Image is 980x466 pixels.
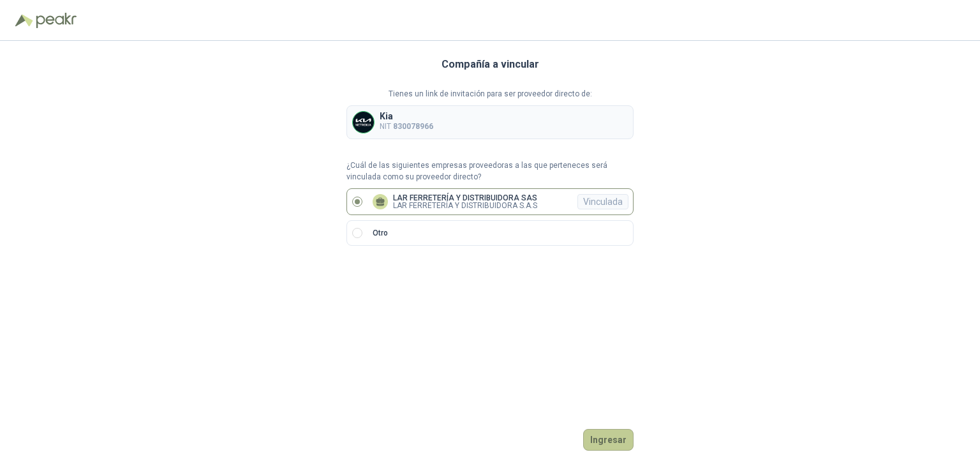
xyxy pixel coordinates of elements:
div: Vinculada [577,194,628,209]
button: Ingresar [583,429,634,451]
p: NIT [380,121,433,133]
p: LAR FERRETERÍA Y DISTRIBUIDORA S.A.S [393,202,537,209]
img: Peakr [36,13,77,28]
p: Tienes un link de invitación para ser proveedor directo de: [346,88,634,100]
p: LAR FERRETERÍA Y DISTRIBUIDORA SAS [393,194,537,202]
img: Company Logo [353,112,374,133]
p: Otro [373,227,388,239]
img: Logo [15,14,33,27]
h3: Compañía a vincular [442,56,539,73]
p: Kia [380,112,433,121]
b: 830078966 [393,122,433,131]
p: ¿Cuál de las siguientes empresas proveedoras a las que perteneces será vinculada como su proveedo... [346,160,634,184]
